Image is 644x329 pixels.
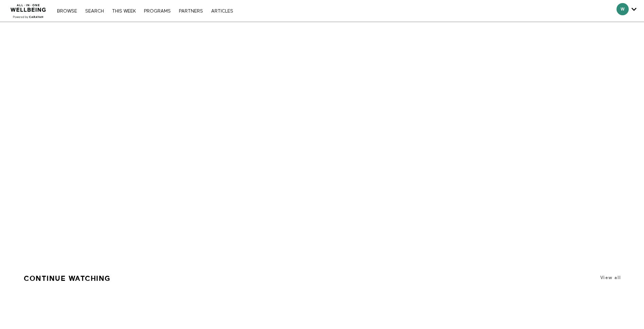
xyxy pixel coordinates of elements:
[208,9,237,14] a: ARTICLES
[54,9,80,14] a: Browse
[600,275,621,280] a: View all
[54,7,236,14] nav: Primary
[141,9,174,14] a: PROGRAMS
[109,9,139,14] a: THIS WEEK
[24,271,111,286] a: Continue Watching
[82,9,107,14] a: Search
[176,9,206,14] a: PARTNERS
